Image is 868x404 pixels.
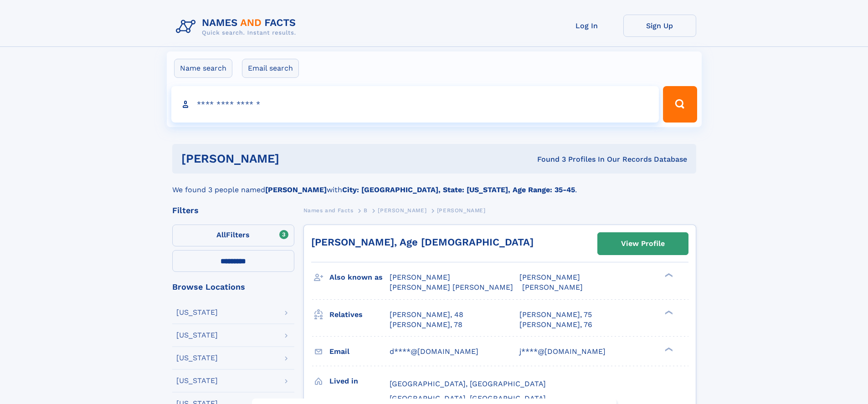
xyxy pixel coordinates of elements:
[378,205,426,216] a: [PERSON_NAME]
[216,230,226,239] span: All
[390,394,546,403] span: [GEOGRAPHIC_DATA], [GEOGRAPHIC_DATA]
[623,15,696,37] a: Sign Up
[663,309,673,315] div: ❯
[176,377,218,384] div: [US_STATE]
[172,15,303,39] img: Logo Names and Facts
[364,207,368,214] span: B
[174,59,232,78] label: Name search
[181,153,408,164] h1: [PERSON_NAME]
[172,174,696,195] div: We found 3 people named with .
[519,320,592,330] a: [PERSON_NAME], 76
[437,207,486,214] span: [PERSON_NAME]
[242,59,299,78] label: Email search
[176,309,218,316] div: [US_STATE]
[171,86,659,123] input: search input
[172,206,294,215] div: Filters
[522,283,583,291] span: [PERSON_NAME]
[378,207,426,214] span: [PERSON_NAME]
[519,273,580,281] span: [PERSON_NAME]
[519,310,592,320] a: [PERSON_NAME], 75
[408,154,687,164] div: Found 3 Profiles In Our Records Database
[364,205,368,216] a: B
[172,283,294,291] div: Browse Locations
[265,185,327,194] b: [PERSON_NAME]
[390,283,513,291] span: [PERSON_NAME] [PERSON_NAME]
[550,15,623,37] a: Log In
[663,346,673,352] div: ❯
[342,185,575,194] b: City: [GEOGRAPHIC_DATA], State: [US_STATE], Age Range: 35-45
[176,354,218,362] div: [US_STATE]
[598,233,688,255] a: View Profile
[311,236,534,248] a: [PERSON_NAME], Age [DEMOGRAPHIC_DATA]
[390,320,462,330] a: [PERSON_NAME], 78
[329,344,390,359] h3: Email
[390,310,463,320] a: [PERSON_NAME], 48
[621,233,665,254] div: View Profile
[390,273,450,281] span: [PERSON_NAME]
[329,373,390,389] h3: Lived in
[329,270,390,285] h3: Also known as
[329,307,390,322] h3: Relatives
[303,205,354,216] a: Names and Facts
[663,86,697,123] button: Search Button
[390,379,546,388] span: [GEOGRAPHIC_DATA], [GEOGRAPHIC_DATA]
[172,225,294,246] label: Filters
[663,272,673,278] div: ❯
[176,332,218,339] div: [US_STATE]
